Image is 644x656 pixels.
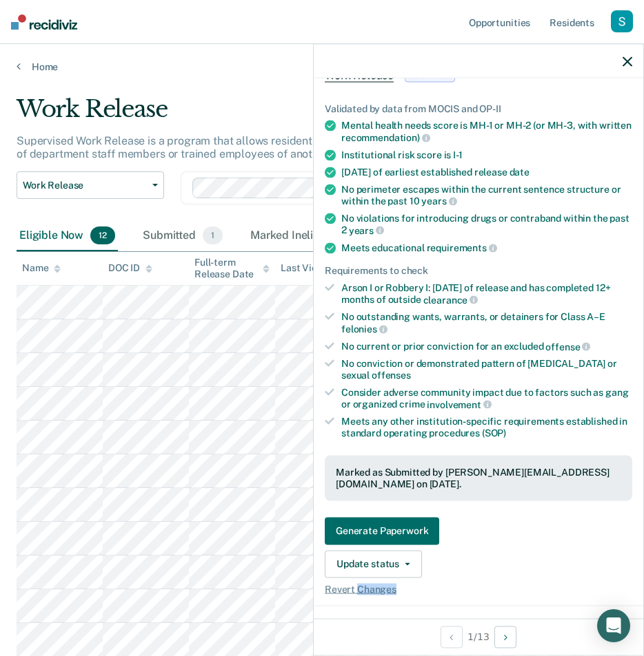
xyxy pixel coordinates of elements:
span: 1 [203,226,223,244]
p: Supervised Work Release is a program that allows residents to work outside of the institution und... [17,134,592,160]
div: No violations for introducing drugs or contraband within the past 2 [341,213,632,236]
div: Marked as Submitted by [PERSON_NAME][EMAIL_ADDRESS][DOMAIN_NAME] on [DATE]. [336,467,621,490]
div: Requirements to check [325,265,632,277]
div: No conviction or demonstrated pattern of [MEDICAL_DATA] or sexual [341,358,632,381]
div: Consider adverse community impact due to factors such as gang or organized crime [341,387,632,410]
div: Institutional risk score is [341,149,632,160]
div: No current or prior conviction for an excluded [341,340,632,352]
span: years [421,195,456,207]
span: years [349,224,384,235]
span: (SOP) [482,427,506,438]
span: date [510,166,530,177]
button: Previous Opportunity [441,626,463,648]
span: involvement [427,399,491,410]
div: Validated by data from MOCIS and OP-II [325,103,632,114]
div: Name [22,262,61,274]
img: Recidiviz [11,14,77,30]
div: [DATE] of earliest established release [341,166,632,178]
div: DOC ID [108,262,152,274]
div: 1 / 13 [314,618,643,655]
span: offenses [372,370,411,381]
button: Update status [325,550,422,578]
span: recommendation) [341,132,430,143]
span: 12 [90,226,115,244]
div: Arson I or Robbery I: [DATE] of release and has completed 12+ months of outside [341,282,632,306]
span: offense [545,341,590,352]
div: Meets any other institution-specific requirements established in standard operating procedures [341,416,632,439]
div: No perimeter escapes within the current sentence structure or within the past 10 [341,183,632,207]
button: Generate Paperwork [325,517,439,544]
span: Revert Changes [325,583,396,595]
div: No outstanding wants, warrants, or detainers for Class A–E [341,311,632,335]
button: Next Opportunity [494,626,516,648]
div: Meets educational [341,242,632,254]
div: Last Viewed [281,262,348,274]
span: requirements [427,242,497,253]
div: Mental health needs score is MH-1 or MH-2 (or MH-3, with written [341,120,632,143]
div: Marked Ineligible [248,221,370,251]
span: clearance [423,294,479,305]
a: Generate Paperwork [325,517,445,544]
span: felonies [341,324,388,335]
a: Home [17,61,627,73]
div: Full-term Release Date [194,257,270,280]
span: I-1 [453,149,463,160]
span: Work Release [23,180,147,191]
div: Eligible Now [17,221,118,251]
div: Submitted [140,221,225,251]
div: Open Intercom Messenger [597,609,630,642]
div: Work Release [17,95,596,134]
